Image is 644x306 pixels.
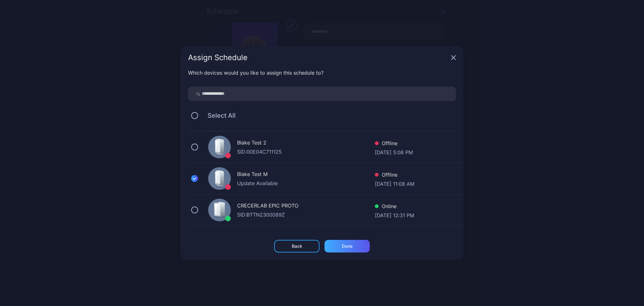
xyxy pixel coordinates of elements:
[188,54,448,61] div: Assign Schedule
[375,171,414,180] div: Offline
[237,139,375,148] div: Blake Test 2
[375,139,413,149] div: Offline
[325,240,370,252] button: Done
[237,211,375,218] div: SID: BTTN2300089Z
[375,149,413,155] div: [DATE] 5:08 PM
[188,69,456,76] div: Which devices would you like to assign this schedule to?
[375,180,414,186] div: [DATE] 11:08 AM
[237,179,375,187] div: Update Available
[292,244,302,249] div: Back
[375,202,414,212] div: Online
[237,170,375,179] div: Blake Test M
[237,202,375,211] div: CRECERLAB EPIC PROTO
[237,148,375,156] div: SID: 00E04C711125
[375,212,414,218] div: [DATE] 12:31 PM
[201,112,236,119] span: Select All
[274,240,319,252] button: Back
[342,244,353,249] div: Done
